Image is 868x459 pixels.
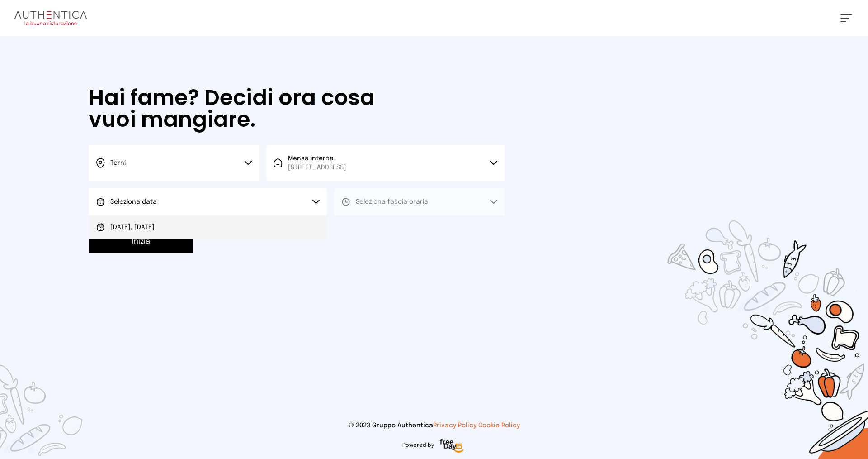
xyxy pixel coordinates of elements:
[89,230,193,253] button: Inizia
[89,188,327,215] button: Seleziona data
[14,421,854,430] p: © 2023 Gruppo Authentica
[334,188,505,215] button: Seleziona fascia oraria
[478,422,520,429] a: Cookie Policy
[402,442,434,449] span: Powered by
[438,437,466,455] img: logo-freeday.3e08031.png
[356,199,428,205] span: Seleziona fascia oraria
[110,199,157,205] span: Seleziona data
[433,422,476,429] a: Privacy Policy
[110,223,155,232] span: [DATE], [DATE]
